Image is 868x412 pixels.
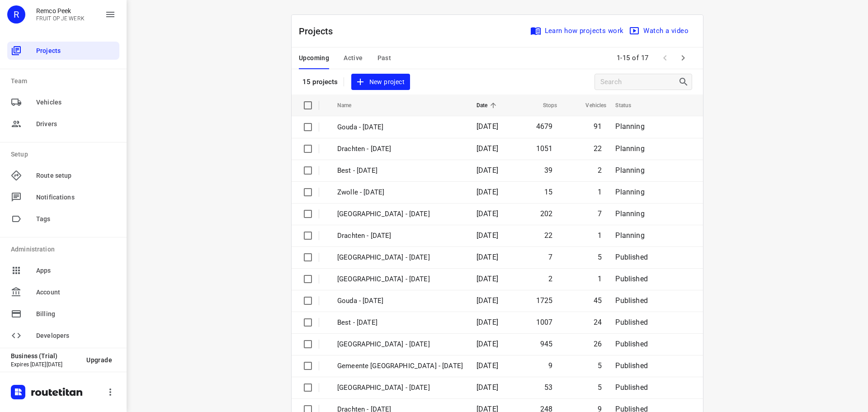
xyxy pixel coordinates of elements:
span: 1007 [536,318,553,327]
span: [DATE] [476,340,498,348]
span: 1 [598,275,602,283]
div: Route setup [7,166,119,185]
button: Upgrade [79,352,119,368]
p: Setup [11,150,119,159]
span: Planning [615,188,644,196]
div: Developers [7,327,119,345]
div: Drivers [7,115,119,133]
span: Published [615,340,648,348]
span: Previous Page [656,49,674,67]
p: Best - Friday [337,166,463,176]
span: 22 [594,144,602,153]
span: Planning [615,122,644,131]
span: Date [476,100,500,111]
p: Gouda - Wednesday [337,296,463,306]
span: Apps [36,266,116,275]
span: 1 [598,188,602,196]
span: 7 [598,209,602,218]
div: Account [7,283,119,301]
span: 1051 [536,144,553,153]
p: Administration [11,245,119,254]
p: Zwolle - Thursday [337,209,463,219]
div: Billing [7,305,119,323]
span: Account [36,288,116,297]
span: [DATE] [476,122,498,131]
p: Gouda - Monday [337,122,463,133]
span: 2 [548,275,552,283]
span: Published [615,296,648,305]
span: Planning [615,166,644,175]
span: 202 [540,209,553,218]
span: Vehicles [36,98,116,107]
span: [DATE] [476,188,498,196]
span: 26 [594,340,602,348]
span: 39 [544,166,552,175]
p: Gemeente Rotterdam - Thursday [337,252,463,263]
p: Zwolle - Friday [337,187,463,198]
span: [DATE] [476,361,498,370]
span: 22 [544,231,552,240]
span: [DATE] [476,318,498,327]
span: 945 [540,340,553,348]
div: Notifications [7,188,119,206]
span: Developers [36,331,116,341]
div: Apps [7,261,119,279]
span: 2 [598,166,602,175]
span: Name [337,100,363,111]
span: Projects [36,46,116,56]
span: New project [357,76,405,88]
p: Team [11,76,119,86]
span: 45 [594,296,602,305]
span: Tags [36,214,116,224]
span: Notifications [36,193,116,202]
span: 9 [548,361,552,370]
span: Active [344,52,363,64]
span: 5 [598,383,602,392]
div: Projects [7,42,119,60]
span: [DATE] [476,275,498,283]
span: Published [615,383,648,392]
p: Drachten - Thursday [337,231,463,241]
span: 53 [544,383,552,392]
span: Stops [531,100,557,111]
span: Status [615,100,643,111]
p: Remco Peek [36,7,85,14]
span: Drivers [36,119,116,129]
p: Antwerpen - Thursday [337,274,463,284]
span: 15 [544,188,552,196]
span: Published [615,318,648,327]
span: [DATE] [476,209,498,218]
p: Expires [DATE][DATE] [11,361,79,368]
span: 5 [598,361,602,370]
span: Billing [36,309,116,319]
div: Tags [7,210,119,228]
span: [DATE] [476,231,498,240]
span: Published [615,275,648,283]
span: 1-15 of 17 [613,48,652,68]
span: 1725 [536,296,553,305]
span: [DATE] [476,144,498,153]
p: Zwolle - Wednesday [337,339,463,350]
span: Route setup [36,171,116,180]
span: 91 [594,122,602,131]
p: 15 projects [302,78,338,86]
span: Planning [615,144,644,153]
span: 5 [598,253,602,261]
span: Upcoming [299,52,329,64]
span: Published [615,253,648,261]
span: [DATE] [476,166,498,175]
span: [DATE] [476,296,498,305]
p: Drachten - Monday [337,144,463,154]
p: Business (Trial) [11,352,79,360]
input: Search projects [600,75,678,89]
span: [DATE] [476,383,498,392]
span: 1 [598,231,602,240]
span: Published [615,361,648,370]
p: Projects [299,24,340,38]
p: Antwerpen - Wednesday [337,383,463,393]
span: Planning [615,209,644,218]
span: Past [377,52,392,64]
span: [DATE] [476,253,498,261]
span: Next Page [674,49,692,67]
span: Vehicles [574,100,606,111]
